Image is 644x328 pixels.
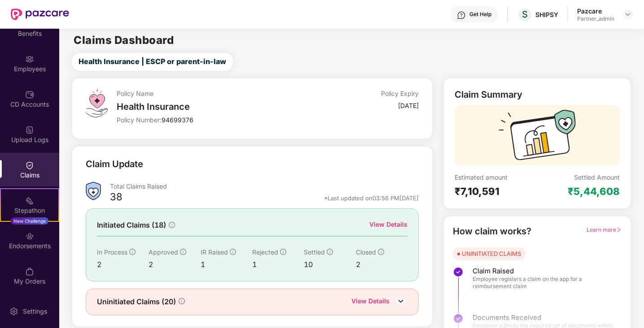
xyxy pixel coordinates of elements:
img: svg+xml;base64,PHN2ZyBpZD0iVXBsb2FkX0xvZ3MiIGRhdGEtbmFtZT0iVXBsb2FkIExvZ3MiIHhtbG5zPSJodHRwOi8vd3... [25,125,34,134]
div: ₹7,10,591 [455,185,537,198]
div: Pazcare [577,7,614,15]
span: Claim Raised [473,267,613,276]
img: svg+xml;base64,PHN2ZyB4bWxucz0iaHR0cDovL3d3dy53My5vcmcvMjAwMC9zdmciIHdpZHRoPSIyMSIgaGVpZ2h0PSIyMC... [25,196,34,205]
span: Closed [356,248,376,256]
span: IR Raised [201,248,228,256]
h2: Claims Dashboard [74,35,174,46]
span: info-circle [179,298,185,304]
img: svg+xml;base64,PHN2ZyBpZD0iSGVscC0zMngzMiIgeG1sbnM9Imh0dHA6Ly93d3cudzMub3JnLzIwMDAvc3ZnIiB3aWR0aD... [457,11,466,20]
img: svg+xml;base64,PHN2ZyBpZD0iRW1wbG95ZWVzIiB4bWxucz0iaHR0cDovL3d3dy53My5vcmcvMjAwMC9zdmciIHdpZHRoPS... [25,55,34,64]
span: 94699376 [162,116,193,124]
div: Policy Name [117,89,318,98]
div: SHIPSY [535,10,558,19]
div: Claim Update [86,157,143,171]
div: 2 [97,259,149,270]
span: right [616,227,622,233]
img: svg+xml;base64,PHN2ZyBpZD0iTXlfT3JkZXJzIiBkYXRhLW5hbWU9Ik15IE9yZGVycyIgeG1sbnM9Imh0dHA6Ly93d3cudz... [25,267,34,276]
div: 38 [110,190,123,206]
div: Total Claims Raised [110,182,419,190]
span: Health Insurance | ESCP or parent-in-law [79,56,226,67]
img: svg+xml;base64,PHN2ZyBpZD0iRHJvcGRvd24tMzJ4MzIiIHhtbG5zPSJodHRwOi8vd3d3LnczLm9yZy8yMDAwL3N2ZyIgd2... [624,11,631,18]
span: Employee registers a claim on the app for a reimbursement claim [473,276,613,290]
img: svg+xml;base64,PHN2ZyBpZD0iRW5kb3JzZW1lbnRzIiB4bWxucz0iaHR0cDovL3d3dy53My5vcmcvMjAwMC9zdmciIHdpZH... [25,232,34,241]
div: Get Help [469,11,491,18]
div: 1 [252,259,304,270]
div: View Details [369,220,407,229]
img: svg+xml;base64,PHN2ZyBpZD0iU2V0dGluZy0yMHgyMCIgeG1sbnM9Imh0dHA6Ly93d3cudzMub3JnLzIwMDAvc3ZnIiB3aW... [9,307,18,316]
span: info-circle [280,249,286,255]
span: info-circle [378,249,384,255]
img: svg+xml;base64,PHN2ZyB3aWR0aD0iMTcyIiBoZWlnaHQ9IjExMyIgdmlld0JveD0iMCAwIDE3MiAxMTMiIGZpbGw9Im5vbm... [499,110,576,166]
span: Learn more [587,226,622,233]
span: Settled [304,248,325,256]
div: *Last updated on 03:56 PM[DATE] [324,194,419,202]
div: Estimated amount [455,173,537,181]
span: S [522,9,528,20]
div: Health Insurance [117,101,318,112]
img: svg+xml;base64,PHN2ZyBpZD0iQ2xhaW0iIHhtbG5zPSJodHRwOi8vd3d3LnczLm9yZy8yMDAwL3N2ZyIgd2lkdGg9IjIwIi... [25,161,34,170]
span: Initiated Claims (18) [97,220,166,231]
button: Health Insurance | ESCP or parent-in-law [72,53,233,71]
img: New Pazcare Logo [11,9,69,20]
span: info-circle [230,249,236,255]
span: info-circle [327,249,333,255]
img: ClaimsSummaryIcon [86,182,101,200]
span: info-circle [180,249,186,255]
div: [DATE] [398,101,419,110]
span: info-circle [129,249,136,255]
span: Approved [149,248,178,256]
div: Policy Number: [117,116,318,124]
div: Partner_admin [577,15,614,22]
span: Rejected [252,248,278,256]
div: How claim works? [453,224,531,238]
img: svg+xml;base64,PHN2ZyBpZD0iU3RlcC1Eb25lLTMyeDMyIiB4bWxucz0iaHR0cDovL3d3dy53My5vcmcvMjAwMC9zdmciIH... [453,267,464,277]
div: ₹5,44,608 [568,185,620,198]
div: Stepathon [1,206,58,215]
img: svg+xml;base64,PHN2ZyBpZD0iQ0RfQWNjb3VudHMiIGRhdGEtbmFtZT0iQ0QgQWNjb3VudHMiIHhtbG5zPSJodHRwOi8vd3... [25,90,34,99]
span: info-circle [169,222,175,228]
div: Settings [20,307,50,316]
div: 1 [201,259,252,270]
div: 10 [304,259,355,270]
span: Uninitiated Claims (20) [97,296,176,307]
span: In Process [97,248,127,256]
div: 2 [356,259,407,270]
div: Claim Summary [455,89,522,100]
div: Policy Expiry [381,89,419,98]
div: Settled Amount [574,173,620,181]
div: UNINITIATED CLAIMS [462,249,521,258]
div: View Details [351,296,390,308]
img: DownIcon [394,294,407,308]
img: svg+xml;base64,PHN2ZyB4bWxucz0iaHR0cDovL3d3dy53My5vcmcvMjAwMC9zdmciIHdpZHRoPSI0OS4zMiIgaGVpZ2h0PS... [86,89,108,117]
div: New Challenge [11,217,48,224]
div: 2 [149,259,200,270]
